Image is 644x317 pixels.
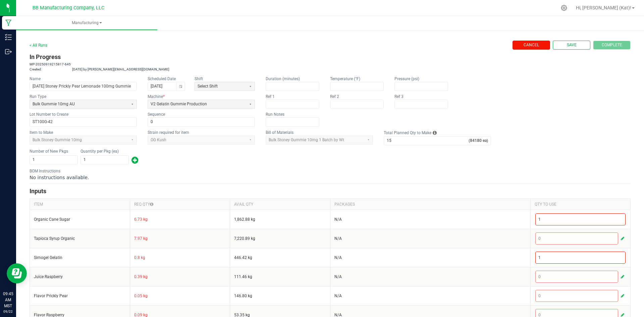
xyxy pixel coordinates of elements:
[334,217,342,222] span: N/A
[30,169,60,173] kendo-label: BOM Instructions
[5,48,12,55] inline-svg: Outbound
[230,286,330,305] td: 146.80 kg
[150,202,153,207] i: Required quantity is influenced by Number of New Pkgs and Qty per Pkg.
[230,210,330,229] td: 1,862.88 kg
[334,274,342,279] span: N/A
[30,43,47,48] a: < All Runs
[30,100,137,109] app-dropdownlist-async: Bulk Gummie 10mg AU
[176,82,185,91] button: Toggle calendar
[148,94,165,99] kendo-label: Machine
[30,199,130,210] th: ITEM
[266,130,293,135] label: Bill of Materials
[469,138,491,144] strong: (84180 ea)
[130,267,230,286] td: 0.39 kg
[330,76,360,81] kendo-label: Temperature (°F)
[513,41,550,50] button: Cancel
[151,101,244,107] span: V2 Gelatin Gummie Production
[30,67,71,72] td: Created:
[394,76,419,82] label: Pressure (psi)
[130,199,230,210] th: REQ QTY
[334,236,342,241] span: N/A
[33,5,104,11] span: BB Manufacturing Company, LLC
[5,19,12,26] inline-svg: Manufacturing
[148,112,165,117] kendo-label: Sequence
[266,76,300,81] kendo-label: Duration (minutes)
[330,94,339,99] kendo-label: Ref 2
[394,94,404,99] label: Ref 3
[33,101,125,107] span: Bulk Gummie 10mg AU
[80,149,129,154] kendo-label: Quantity per Pkg (ea)
[530,199,631,210] th: QTY TO USE
[560,5,568,11] div: Manage settings
[30,62,71,67] td: MP-20250919215817-645
[3,291,13,309] p: 09:45 AM MST
[30,52,631,62] h3: In Progress
[16,20,157,26] span: Manufacturing
[230,229,330,248] td: 7,220.89 kg
[30,136,137,145] app-dropdownlist-async: Bulk Stoney Gummie 10mg
[524,42,539,48] span: Cancel
[71,67,169,72] td: [DATE] by [PERSON_NAME][EMAIL_ADDRESS][DOMAIN_NAME]
[30,94,46,99] kendo-label: Run Type
[266,112,284,117] kendo-label: Run Notes
[230,199,330,210] th: AVAIL QTY
[30,130,53,135] label: Item to Make
[334,294,342,298] span: N/A
[195,76,203,81] kendo-label: Shift
[30,187,631,196] h3: Inputs
[433,129,437,136] i: Each BOM has a Qty to Create in a single "kit". Total Planned Qty to Make is the number of kits p...
[266,94,275,99] kendo-label: Ref 1
[148,130,189,135] label: Strain required for item
[7,263,27,283] iframe: Resource center
[266,136,373,145] app-dropdownlist-async: Bulk Stoney Gummie 10mg 1 Batch by Wt
[128,100,137,108] button: Select
[198,84,244,89] span: Select Shift
[3,309,13,314] p: 09/22
[246,82,255,91] button: Select
[130,286,230,305] td: 0.05 kg
[5,34,12,41] inline-svg: Inventory
[130,210,230,229] td: 6.73 kg
[30,149,78,154] kendo-label: Number of New Pkgs
[230,267,330,286] td: 111.46 kg
[130,248,230,267] td: 0.8 kg
[567,42,577,48] span: Save
[553,41,590,50] button: Save
[16,16,157,30] a: Manufacturing
[576,5,631,10] span: Hi, [PERSON_NAME] (Kat)!
[148,100,255,109] app-dropdownlist-async: V2 Gelatin Gummie Production
[330,199,530,210] th: PACKAGES
[30,112,68,117] kendo-label: Lot Number to Create
[230,248,330,267] td: 446.42 kg
[30,76,41,81] kendo-label: Name
[30,175,89,180] span: No instructions available.
[384,130,431,136] label: Total Planned Qty to Make
[334,255,342,260] span: N/A
[130,229,230,248] td: 7.97 kg
[246,100,255,108] button: Select
[148,136,255,145] app-dropdownlist-async: OG Kush
[148,76,176,81] kendo-label: Scheduled Date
